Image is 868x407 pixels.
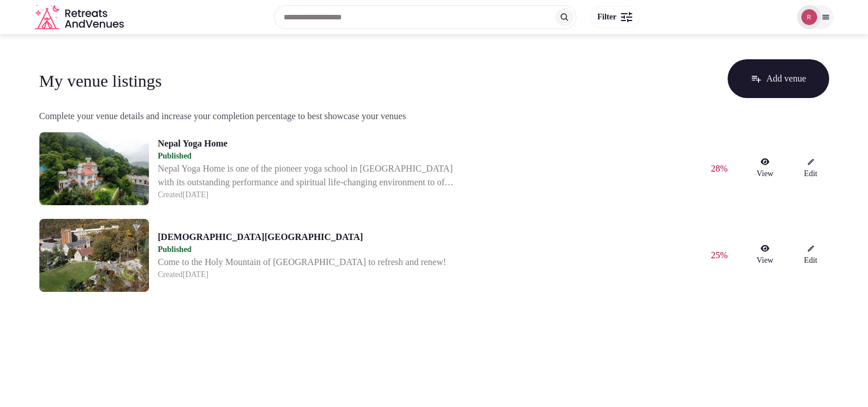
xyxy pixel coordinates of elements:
[35,5,126,30] svg: Retreats and Venues company logo
[793,245,829,266] a: Edit
[158,152,192,160] span: Published
[590,6,640,28] button: Filter
[39,71,162,91] h1: My venue listings
[158,255,455,269] div: Come to the Holy Mountain of [GEOGRAPHIC_DATA] to refresh and renew!
[158,162,455,189] div: Nepal Yoga Home is one of the pioneer yoga school in [GEOGRAPHIC_DATA] with its outstanding perfo...
[158,269,692,280] div: Created [DATE]
[701,249,738,262] div: 25 %
[728,59,829,98] button: Add venue
[39,132,149,205] img: Venue cover photo for Nepal Yoga Home
[747,158,784,180] a: View
[39,219,149,292] img: Venue cover photo for Holy Mountain Franciscan Retreat Center
[158,245,192,254] span: Published
[39,109,829,123] p: Complete your venue details and increase your completion percentage to best showcase your venues
[597,11,616,23] span: Filter
[158,139,228,148] a: Nepal Yoga Home
[793,158,829,180] a: Edit
[801,9,817,25] img: robiejavier
[158,189,692,201] div: Created [DATE]
[35,5,126,30] a: Visit the homepage
[158,232,364,242] a: [DEMOGRAPHIC_DATA][GEOGRAPHIC_DATA]
[747,245,784,266] a: View
[701,162,738,176] div: 28 %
